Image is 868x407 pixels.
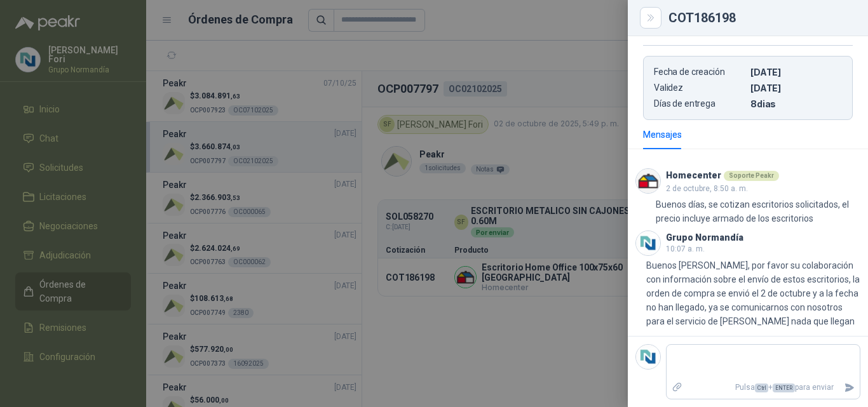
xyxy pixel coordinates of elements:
p: Días de entrega [654,98,745,109]
span: ENTER [773,384,795,392]
span: 2 de octubre, 8:50 a. m. [666,184,748,193]
img: Company Logo [636,345,660,369]
p: Buenos días, se cotizan escritorios solicitados, el precio incluye armado de los escritorios [656,197,860,225]
label: Adjuntar archivos [667,377,688,399]
span: Ctrl [755,384,768,392]
p: Validez [654,83,745,93]
p: Buenos [PERSON_NAME], por favor su colaboración con información sobre el envío de estos escritori... [646,258,860,328]
img: Company Logo [636,231,660,255]
p: 8 dias [750,98,842,109]
button: Close [643,10,658,25]
h3: Grupo Normandía [666,234,743,241]
p: Fecha de creación [654,67,745,77]
p: [DATE] [750,67,842,77]
div: Soporte Peakr [724,171,779,181]
img: Company Logo [636,169,660,193]
div: Mensajes [643,128,682,142]
button: Enviar [839,377,860,399]
p: Pulsa + para enviar [688,377,839,399]
span: 10:07 a. m. [666,244,705,253]
div: COT186198 [668,11,853,24]
p: [DATE] [750,83,842,93]
h3: Homecenter [666,172,721,179]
